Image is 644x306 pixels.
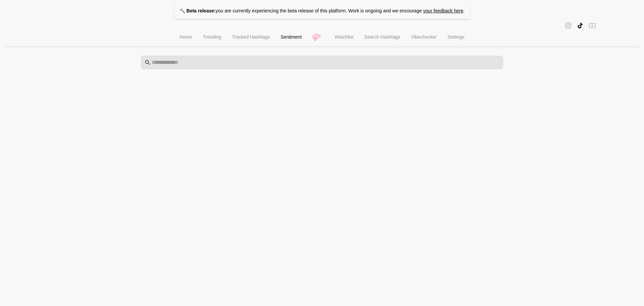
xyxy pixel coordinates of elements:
[364,34,400,40] span: Search Hashtags
[174,3,470,19] p: you are currently experiencing the beta release of this platform. Work is ongoing and we encourage .
[447,34,465,40] span: Settings
[423,8,463,13] a: your feedback here
[281,34,302,40] span: Sentiment
[411,34,437,40] span: Vibechecker
[179,34,192,40] span: Home
[335,34,354,40] span: Watchlist
[145,60,150,65] span: search
[589,21,596,29] span: youtube
[203,34,221,40] span: Trending
[565,21,572,29] span: instagram
[179,8,216,13] strong: 🔨 Beta release:
[232,34,270,40] span: Tracked Hashtags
